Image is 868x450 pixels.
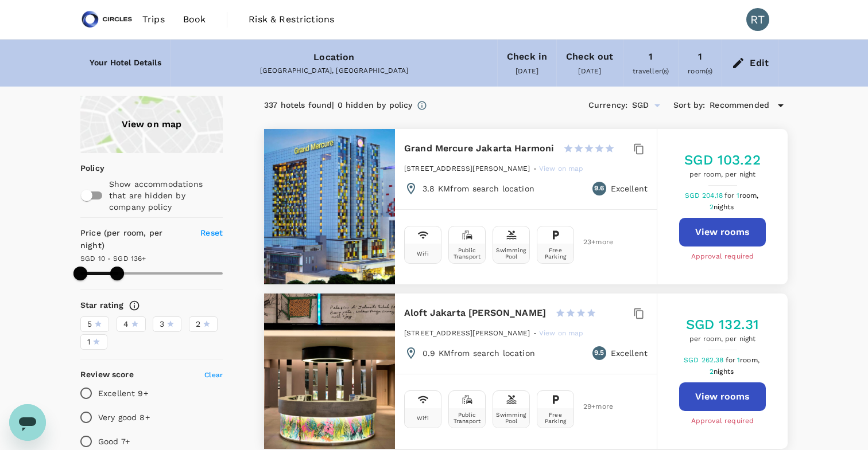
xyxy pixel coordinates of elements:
[649,97,665,114] button: Open
[80,255,146,263] span: SGD 10 - SGD 136+
[566,49,613,65] div: Check out
[698,49,702,65] div: 1
[588,99,627,112] h6: Currency :
[451,247,483,260] div: Public Transport
[160,318,164,330] span: 3
[539,329,584,337] span: View on map
[686,315,759,334] h5: SGD 132.31
[633,67,669,75] span: traveller(s)
[90,57,161,69] h6: Your Hotel Details
[123,318,129,330] span: 4
[404,305,546,321] h6: Aloft Jakarta [PERSON_NAME]
[594,347,604,359] span: 9.5
[684,169,761,181] span: per room, per night
[204,371,223,379] span: Clear
[685,191,725,199] span: SGD 204.18
[679,218,766,246] button: View rooms
[80,7,133,32] img: Circles
[540,412,571,424] div: Free Parking
[737,356,761,364] span: 1
[688,67,712,75] span: room(s)
[516,67,538,75] span: [DATE]
[533,329,539,337] span: -
[404,329,530,337] span: [STREET_ADDRESS][PERSON_NAME]
[495,247,527,260] div: Swimming Pool
[710,203,735,211] span: 2
[533,165,539,173] span: -
[80,162,88,174] p: Policy
[98,436,130,447] p: Good 7+
[750,55,769,71] div: Edit
[679,382,766,411] button: View rooms
[739,191,759,199] span: room,
[423,183,534,194] p: 3.8 KM from search location
[594,183,604,194] span: 9.6
[583,238,600,246] span: 23 + more
[714,203,734,211] span: nights
[710,367,735,375] span: 2
[129,300,140,311] svg: Star ratings are awarded to properties to represent the quality of services, facilities, and amen...
[673,99,705,112] h6: Sort by :
[9,404,46,441] iframe: Button to launch messaging window
[249,13,334,26] span: Risk & Restrictions
[649,49,653,65] div: 1
[264,99,412,112] div: 337 hotels found | 0 hidden by policy
[539,165,584,173] span: View on map
[495,412,527,424] div: Swimming Pool
[737,191,761,199] span: 1
[196,318,200,330] span: 2
[691,416,754,427] span: Approval required
[80,96,223,153] a: View on map
[180,65,488,77] div: [GEOGRAPHIC_DATA], [GEOGRAPHIC_DATA]
[691,251,754,263] span: Approval required
[423,347,535,359] p: 0.9 KM from search location
[451,412,483,424] div: Public Transport
[507,49,547,65] div: Check in
[710,99,769,112] span: Recommended
[87,336,90,348] span: 1
[98,388,148,399] p: Excellent 9+
[404,165,530,173] span: [STREET_ADDRESS][PERSON_NAME]
[611,183,648,194] p: Excellent
[611,347,648,359] p: Excellent
[80,299,124,312] h6: Star rating
[404,140,554,156] h6: Grand Mercure Jakarta Harmoni
[714,367,734,375] span: nights
[183,13,206,26] span: Book
[540,247,571,260] div: Free Parking
[740,356,759,364] span: room,
[417,251,429,257] div: Wifi
[539,163,584,173] a: View on map
[539,328,584,337] a: View on map
[684,151,761,169] h5: SGD 103.22
[583,403,600,410] span: 29 + more
[684,356,726,364] span: SGD 262.38
[724,191,736,199] span: for
[746,8,769,31] div: RT
[98,412,150,423] p: Very good 8+
[726,356,737,364] span: for
[686,334,759,345] span: per room, per night
[142,13,165,26] span: Trips
[313,49,354,65] div: Location
[80,369,134,381] h6: Review score
[417,415,429,421] div: Wifi
[109,178,222,213] p: Show accommodations that are hidden by company policy
[80,227,187,252] h6: Price (per room, per night)
[578,67,601,75] span: [DATE]
[200,228,223,237] span: Reset
[87,318,92,330] span: 5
